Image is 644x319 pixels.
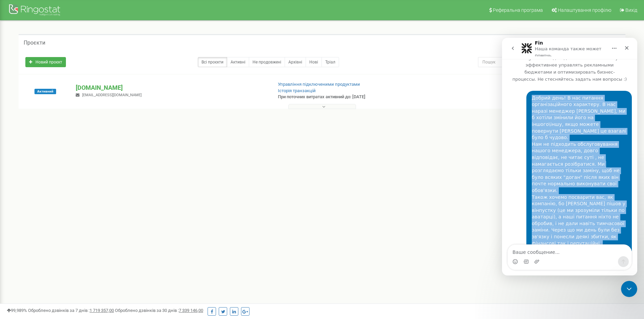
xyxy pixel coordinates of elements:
a: Нові [306,57,322,67]
span: 99,989% [7,308,27,313]
a: Всі проєкти [198,57,227,67]
a: Тріал [321,57,339,67]
iframe: Intercom live chat [502,38,637,275]
input: Пошук [478,57,588,67]
span: Вихід [625,7,637,13]
a: Новий проєкт [25,57,66,67]
u: 1 719 357,00 [90,308,114,313]
span: Оброблено дзвінків за 7 днів : [28,308,114,313]
textarea: Ваше сообщение... [6,207,129,218]
span: Активний [34,89,56,94]
span: Налаштування профілю [558,7,611,13]
span: [EMAIL_ADDRESS][DOMAIN_NAME] [82,93,142,97]
span: Реферальна програма [493,7,543,13]
div: Добрий день! В нас питання організаційного характеру. В нас наразі менеджер [PERSON_NAME], ми б х... [30,57,124,229]
span: Оброблено дзвінків за 30 днів : [115,308,203,313]
h5: Проєкти [24,40,45,46]
a: Активні [227,57,249,67]
button: Средство выбора GIF-файла [21,221,27,227]
button: Добавить вложение [32,221,38,227]
u: 7 339 146,00 [179,308,203,313]
a: Управління підключеними продуктами [278,82,360,87]
p: При поточних витратах активний до: [DATE] [278,94,419,100]
button: Средство выбора эмодзи [10,221,16,227]
a: Історія транзакцій [278,88,316,93]
div: Добрий день! В нас питання організаційного характеру. В нас наразі менеджер [PERSON_NAME], ми б х... [24,53,130,233]
a: Архівні [285,57,306,67]
p: [DOMAIN_NAME] [76,83,267,92]
div: Олена говорит… [5,53,130,241]
a: Не продовжені [249,57,285,67]
iframe: Intercom live chat [621,281,637,297]
button: Отправить сообщение… [116,218,127,229]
